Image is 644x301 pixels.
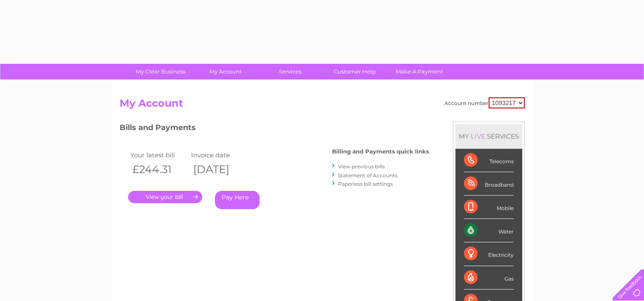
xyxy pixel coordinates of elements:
[128,191,202,203] a: .
[338,163,385,170] a: View previous bills
[190,64,260,80] a: My Account
[464,149,514,172] div: Telecoms
[120,122,429,136] h3: Bills and Payments
[126,64,196,80] a: My Clear Business
[464,242,514,266] div: Electricity
[384,64,455,80] a: Make A Payment
[338,172,398,179] a: Statement of Accounts
[320,64,390,80] a: Customer Help
[338,181,393,187] a: Paperless bill settings
[464,196,514,219] div: Mobile
[215,191,260,209] a: Pay Here
[464,172,514,196] div: Broadband
[128,161,189,178] th: £244.31
[444,97,525,108] div: Account number
[455,124,522,148] div: MY SERVICES
[189,161,250,178] th: [DATE]
[255,64,325,80] a: Services
[128,149,189,161] td: Your latest bill
[469,132,487,140] div: LIVE
[120,97,525,114] h2: My Account
[464,219,514,242] div: Water
[332,148,429,155] h4: Billing and Payments quick links
[189,149,250,161] td: Invoice date
[464,266,514,290] div: Gas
